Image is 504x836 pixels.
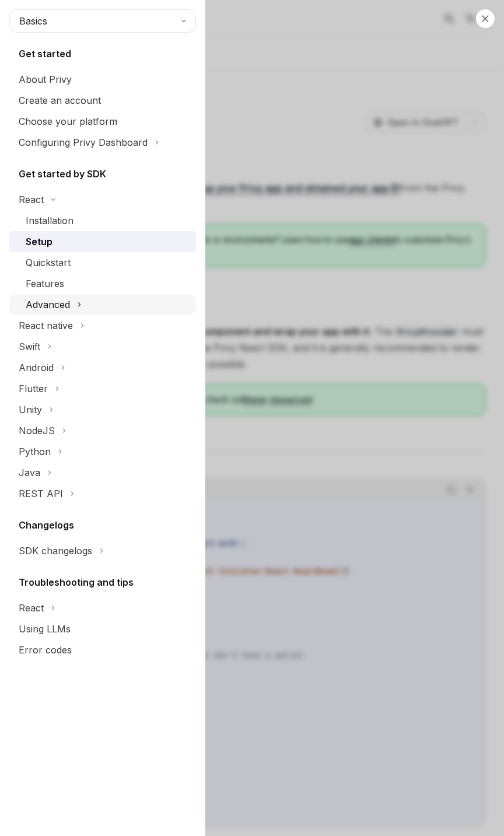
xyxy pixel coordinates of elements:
div: Python [19,445,51,459]
div: Quickstart [26,256,71,270]
button: Basics [9,9,196,33]
div: Advanced [26,298,70,312]
div: Choose your platform [19,114,117,128]
div: SDK changelogs [19,544,92,558]
a: Create an account [9,90,196,111]
span: Basics [19,14,47,28]
div: NodeJS [19,424,55,438]
a: Setup [9,231,196,252]
a: Error codes [9,639,196,660]
h5: Get started by SDK [19,167,106,181]
div: Setup [26,235,52,249]
a: About Privy [9,69,196,90]
div: Swift [19,340,40,354]
div: Installation [26,214,73,228]
div: Error codes [19,643,72,657]
a: Installation [9,210,196,231]
div: Configuring Privy Dashboard [19,135,148,149]
div: About Privy [19,72,72,86]
a: Quickstart [9,252,196,273]
div: Features [26,277,64,291]
div: React [19,193,44,207]
a: Features [9,273,196,294]
h5: Troubleshooting and tips [19,575,134,589]
a: Choose your platform [9,111,196,132]
div: Flutter [19,382,48,396]
div: React [19,601,44,615]
div: Create an account [19,93,101,107]
div: Unity [19,403,42,417]
h5: Get started [19,47,71,61]
a: Using LLMs [9,618,196,639]
h5: Changelogs [19,518,74,532]
div: Android [19,361,54,375]
div: Java [19,466,40,480]
div: React native [19,319,73,333]
div: REST API [19,487,63,501]
div: Using LLMs [19,622,71,636]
